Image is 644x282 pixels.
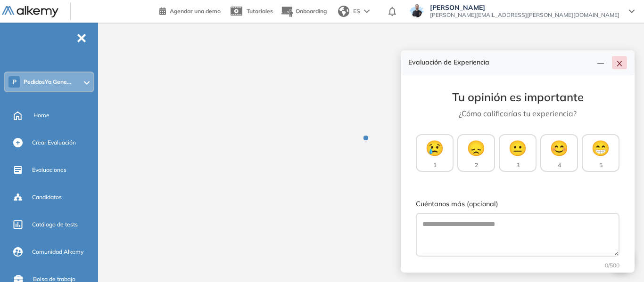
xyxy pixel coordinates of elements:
[558,161,561,169] span: 4
[338,6,349,17] img: world
[353,7,360,16] span: ES
[33,111,50,120] span: Home
[430,11,619,19] span: [PERSON_NAME][EMAIL_ADDRESS][PERSON_NAME][DOMAIN_NAME]
[597,60,604,67] span: line
[540,134,578,172] button: 😊4
[2,6,58,18] img: Logo
[430,4,619,11] span: [PERSON_NAME]
[516,161,520,169] span: 3
[457,134,495,172] button: 😞2
[416,261,619,270] div: 0 /500
[425,137,444,159] span: 😢
[32,193,62,201] span: Candidatos
[32,220,78,229] span: Catálogo de tests
[281,1,327,22] button: Onboarding
[416,90,619,104] h3: Tu opinión es importante
[508,137,527,159] span: 😐
[582,134,619,172] button: 😁5
[296,8,327,15] span: Onboarding
[593,56,608,69] button: line
[24,78,71,86] span: PedidosYa Gene...
[433,161,437,169] span: 1
[247,8,273,15] span: Tutoriales
[32,248,83,256] span: Comunidad Alkemy
[416,199,619,209] label: Cuéntanos más (opcional)
[416,108,619,119] p: ¿Cómo calificarías tu experiencia?
[32,166,66,174] span: Evaluaciones
[616,60,623,67] span: close
[612,56,627,69] button: close
[599,161,603,169] span: 5
[32,138,76,147] span: Crear Evaluación
[170,8,221,15] span: Agendar una demo
[550,137,569,159] span: 😊
[408,58,593,66] h4: Evaluación de Experiencia
[364,9,370,13] img: arrow
[467,137,486,159] span: 😞
[499,134,537,172] button: 😐3
[475,161,478,169] span: 2
[159,5,221,16] a: Agendar una demo
[12,78,17,86] span: P
[591,137,610,159] span: 😁
[416,134,454,172] button: 😢1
